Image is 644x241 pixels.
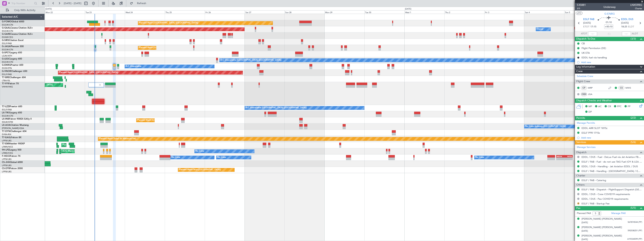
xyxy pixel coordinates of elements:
[2,167,23,170] a: CS-DTRFalcon 2000
[628,25,634,29] span: ELDT
[2,45,24,48] a: G-JAGAPhenom 300
[582,160,642,163] a: EGLF / FAB - Fuel - do not use TAG Fuel (OY & LEA only) EGLF / FAB
[45,8,52,11] div: [DATE]
[582,193,630,196] a: EDDL / DUS - Crew COVID19 requirements
[2,105,22,108] a: T7-LZZIPraetor 600
[2,64,11,66] span: G-ENRG
[582,234,622,238] div: [PERSON_NAME] [PERSON_NAME]
[630,37,636,41] span: (3/3)
[2,136,21,139] a: T7-EAGLFalcon 8X
[2,155,20,157] a: F-HECDFalcon 7X
[245,10,285,14] div: Sat 27
[576,140,586,145] span: Services
[172,155,180,160] div: No Crew
[2,64,23,66] a: G-ENRGPraetor 600
[99,136,136,142] div: Planned Maint Dubai (Al Maktoum Intl)
[582,197,628,200] a: EDDL / DUS - Pax COVID19 requirements
[217,155,226,160] div: No Crew
[621,21,629,25] span: [DATE]
[617,105,621,108] span: FFC
[404,10,444,14] div: Wed 1
[582,165,638,168] a: EDDL / DUS - Handling - Jet Aviation EDDL / DUS
[179,167,221,173] div: Planned Maint Nice ([GEOGRAPHIC_DATA])
[2,114,13,117] a: EGGW/LTN
[2,158,12,161] a: LFPB/LBG
[2,27,11,29] span: G-GAAL
[582,127,607,130] div: EDDL ARR SLOT 1815z
[2,21,11,23] span: G-FOMO
[2,164,12,167] a: LFPB/LBG
[2,167,10,170] span: CS-DTR
[581,32,587,36] span: ATOT
[62,148,93,154] div: AOG Maint Cannes (Mandelieu)
[2,149,9,151] span: 9H-LPZ
[557,155,564,157] div: HEGN
[630,116,636,120] span: (2/2)
[628,221,642,224] span: 567874544 (PP)
[2,124,29,126] a: LX-AOACitation Mustang
[628,229,642,232] span: 592038251 (PP)
[557,158,564,160] div: -
[284,10,324,14] div: Sun 28
[2,130,10,133] span: T7-DYN
[630,7,642,10] span: Charter
[11,1,33,6] input: Trip Number
[576,150,587,155] span: Dispatch
[2,121,13,124] a: EDLW/DTM
[2,139,12,142] a: LFPB/LBG
[577,202,579,205] button: R
[2,149,21,151] a: 9H-LPZLegacy 500
[598,105,602,108] span: AC
[2,155,10,157] span: F-HECD
[2,143,25,145] a: T7-EMIHawker 900XP
[85,10,125,14] div: Tue 23
[582,155,642,159] a: EDDL / DUS - Fuel - DeLux Fuel via Jet Aviation FBO - EDDL / DUS
[2,127,24,130] a: [PERSON_NAME]/QSA
[2,52,10,54] span: G-SPCY
[582,42,585,45] div: CB
[196,148,204,154] div: No Crew
[582,226,622,229] div: [PERSON_NAME] [PERSON_NAME]
[2,112,10,114] span: LX-TRO
[2,52,22,54] a: G-SPCYLegacy 650
[2,67,12,70] a: EGSS/STN
[577,145,596,149] a: Manage Services
[630,3,642,7] span: LNX59RG
[405,8,411,11] div: [DATE]
[2,112,22,114] a: LX-TROLegacy 650
[577,75,593,78] a: Schedule Crew
[588,110,592,114] span: DP
[2,118,32,120] a: LX-INBFalcon 900EX EASy II
[139,20,198,26] div: Planned Maint [GEOGRAPHIC_DATA] ([GEOGRAPHIC_DATA])
[2,124,11,126] span: LX-AOA
[2,143,9,145] span: T7-EMI
[582,47,606,50] div: Flight Permission (DE)
[582,217,622,221] div: [PERSON_NAME] [PERSON_NAME]
[576,79,590,84] span: Flight Crew
[2,70,11,72] span: G-VNOR
[475,155,484,160] div: No Crew
[2,39,23,41] a: G-SIRSCitation Excel
[628,105,630,108] span: FP
[2,85,13,88] a: VHHH/HKG
[2,58,22,60] a: G-LEGCLegacy 600
[606,21,612,24] span: 01:10
[2,39,9,41] span: G-SIRS
[4,7,41,13] button: Only With Activity
[630,140,636,144] span: (5/6)
[582,56,607,59] div: EDDL fuel via handling
[64,2,81,5] span: [DATE] - [DATE]
[2,145,13,148] a: LFMN/NCE
[582,202,609,205] a: EGLF / FAB - Startup Fee
[576,174,585,178] span: Charter
[59,70,118,75] div: Planned Maint [GEOGRAPHIC_DATA] ([GEOGRAPHIC_DATA])
[137,117,196,123] div: Planned Maint [GEOGRAPHIC_DATA] ([GEOGRAPHIC_DATA])
[588,86,596,90] a: MRP
[625,86,634,90] a: MWS
[564,155,572,157] div: WSSL
[604,12,615,16] span: G-ENRG
[2,161,10,163] span: CS-JHH
[583,21,591,25] span: [DATE]
[2,133,11,136] a: EVRA/RIX
[2,105,10,108] span: T7-LZZI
